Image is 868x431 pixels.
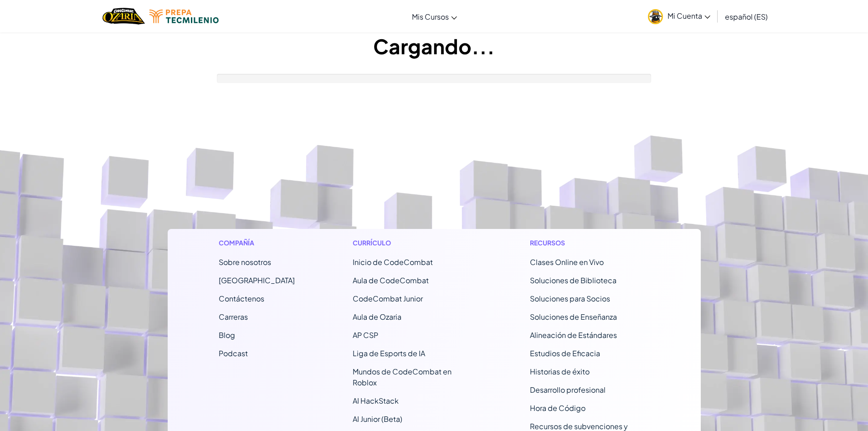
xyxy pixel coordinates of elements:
[530,367,590,376] a: Historias de éxito
[219,257,271,267] a: Sobre nosotros
[668,11,710,21] span: Mi Cuenta
[353,367,452,387] a: Mundos de CodeCombat en Roblox
[648,9,663,24] img: avatar
[353,348,425,358] a: Liga de Esports de IA
[530,403,586,413] a: Hora de Código
[353,312,401,322] a: Aula de Ozaria
[412,12,449,21] span: Mis Cursos
[353,414,402,424] a: AI Junior (Beta)
[530,312,617,322] a: Soluciones de Enseñanza
[219,294,264,303] span: Contáctenos
[219,330,235,340] a: Blog
[103,7,145,26] a: Ozaria by CodeCombat logo
[353,238,473,248] h1: Currículo
[530,257,604,267] a: Clases Online en Vivo
[530,385,606,395] a: Desarrollo profesional
[103,7,145,26] img: Home
[353,330,378,340] a: AP CSP
[530,330,617,340] a: Alineación de Estándares
[219,312,248,322] a: Carreras
[530,275,616,285] a: Soluciones de Biblioteca
[219,348,248,358] a: Podcast
[219,275,295,285] a: [GEOGRAPHIC_DATA]
[353,294,423,303] a: CodeCombat Junior
[530,348,600,358] a: Estudios de Eficacia
[149,10,219,23] img: Tecmilenio logo
[353,275,429,285] a: Aula de CodeCombat
[530,238,650,248] h1: Recursos
[407,4,462,29] a: Mis Cursos
[720,4,772,29] a: español (ES)
[219,238,295,248] h1: Compañía
[530,294,610,303] a: Soluciones para Socios
[725,12,768,21] span: español (ES)
[353,257,433,267] span: Inicio de CodeCombat
[353,396,399,405] a: AI HackStack
[643,2,715,31] a: Mi Cuenta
